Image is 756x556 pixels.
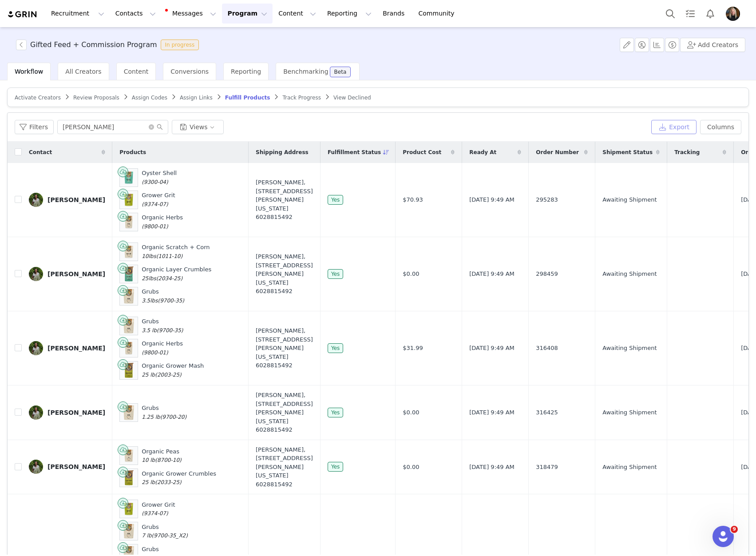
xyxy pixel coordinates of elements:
[602,195,657,204] span: Awaiting Shipment
[142,523,188,540] div: Grubs
[536,148,579,156] span: Order Number
[602,344,657,353] span: Awaiting Shipment
[121,213,137,231] img: Product Image
[256,480,313,489] div: 6028815492
[155,372,182,378] span: (2003-25)
[29,267,43,281] img: 0c77c883-aae8-4818-9d55-ca6a9b3c1d09.jpg
[47,409,105,416] div: [PERSON_NAME]
[120,361,138,379] img: Product Image
[142,201,168,207] span: (9374-07)
[162,4,222,24] button: Messages
[701,4,720,24] button: Notifications
[170,68,209,75] span: Conversions
[142,500,175,518] div: Grower Grit
[155,457,182,463] span: (8700-10)
[142,317,183,334] div: Grubs
[403,195,423,204] span: $70.93
[602,463,657,472] span: Awaiting Shipment
[142,191,175,208] div: Grower Grit
[110,4,161,24] button: Contacts
[172,120,224,134] button: Views
[283,68,328,75] span: Benchmarking
[142,479,155,485] span: 25 lb
[661,4,680,24] button: Search
[29,341,43,355] img: 0c77c883-aae8-4818-9d55-ca6a9b3c1d09.jpg
[700,120,741,134] button: Columns
[29,193,43,207] img: 0c77c883-aae8-4818-9d55-ca6a9b3c1d09.jpg
[29,193,105,207] a: [PERSON_NAME]
[536,463,558,472] span: 318479
[120,265,138,283] img: Product Image
[124,68,149,75] span: Content
[121,500,137,518] img: Product Image
[73,95,119,101] span: Review Proposals
[160,414,187,420] span: (9700-20)
[403,270,419,278] span: $0.00
[469,148,496,156] span: Ready At
[142,179,168,185] span: (9300-04)
[142,404,186,421] div: Grubs
[121,169,137,187] img: Product Image
[328,343,343,353] span: Yes
[256,178,313,222] div: [PERSON_NAME], [STREET_ADDRESS][PERSON_NAME][US_STATE]
[156,253,183,259] span: (1011-10)
[142,265,211,282] div: Organic Layer Crumbles
[142,361,204,379] div: Organic Grower Mash
[328,408,343,417] span: Yes
[602,408,657,417] span: Awaiting Shipment
[469,195,515,204] span: [DATE] 9:49 AM
[121,191,137,209] img: Product Image
[142,414,160,420] span: 1.25 lb
[469,270,515,278] span: [DATE] 9:49 AM
[158,298,184,304] span: (9700-35)
[29,460,105,474] a: [PERSON_NAME]
[121,447,137,465] img: Product Image
[328,148,381,156] span: Fulfillment Status
[256,252,313,296] div: [PERSON_NAME], [STREET_ADDRESS][PERSON_NAME][US_STATE]
[15,95,61,101] span: Activate Creators
[403,408,419,417] span: $0.00
[29,405,105,420] a: [PERSON_NAME]
[681,4,700,24] a: Tasks
[403,344,423,353] span: $31.99
[256,326,313,370] div: [PERSON_NAME], [STREET_ADDRESS][PERSON_NAME][US_STATE]
[328,195,343,205] span: Yes
[120,469,138,487] img: Product Image
[142,469,216,487] div: Organic Grower Crumbles
[282,95,321,101] span: Track Progress
[121,339,137,357] img: Product Image
[469,344,515,353] span: [DATE] 9:49 AM
[120,287,138,305] img: Product Image
[651,120,697,134] button: Export
[674,148,700,156] span: Tracking
[328,269,343,279] span: Yes
[602,270,657,278] span: Awaiting Shipment
[120,404,138,421] img: Product Image
[15,120,54,134] button: Filters
[142,287,184,305] div: Grubs
[156,275,183,282] span: (2034-25)
[142,243,210,260] div: Organic Scratch + Corn
[536,344,558,353] span: 316408
[536,195,558,204] span: 295283
[731,526,738,533] span: 9
[180,95,213,101] span: Assign Links
[7,10,38,19] img: grin logo
[720,7,749,21] button: Profile
[328,462,343,472] span: Yes
[142,327,157,334] span: 3.5 lb
[602,148,653,156] span: Shipment Status
[46,4,110,24] button: Recruitment
[157,124,163,130] i: icon: search
[142,372,155,378] span: 25 lb
[155,479,182,485] span: (2033-25)
[149,124,154,130] i: icon: close-circle
[65,68,101,75] span: All Creators
[47,463,105,470] div: [PERSON_NAME]
[231,68,261,75] span: Reporting
[142,298,158,304] span: 3.5lbs
[536,270,558,278] span: 298459
[256,391,313,434] div: [PERSON_NAME], [STREET_ADDRESS][PERSON_NAME][US_STATE]
[29,405,43,420] img: 0c77c883-aae8-4818-9d55-ca6a9b3c1d09.jpg
[152,532,188,539] span: (9700-35_X2)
